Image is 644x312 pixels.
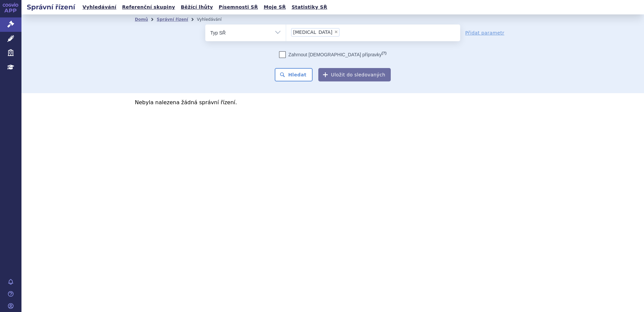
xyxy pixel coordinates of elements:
[217,3,260,12] a: Písemnosti SŘ
[262,3,288,12] a: Moje SŘ
[334,30,338,34] span: ×
[197,14,230,24] li: Vyhledávání
[275,68,313,81] button: Hledat
[465,29,504,36] a: Přidat parametr
[289,3,329,12] a: Statistiky SŘ
[293,30,332,35] span: [MEDICAL_DATA]
[135,100,531,105] p: Nebyla nalezena žádná správní řízení.
[157,17,188,22] a: Správní řízení
[21,2,80,12] h2: Správní řízení
[80,3,118,12] a: Vyhledávání
[341,28,345,36] input: [MEDICAL_DATA]
[135,17,148,22] a: Domů
[318,68,391,81] button: Uložit do sledovaných
[179,3,215,12] a: Běžící lhůty
[120,3,177,12] a: Referenční skupiny
[279,51,386,58] label: Zahrnout [DEMOGRAPHIC_DATA] přípravky
[382,51,386,55] abbr: (?)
